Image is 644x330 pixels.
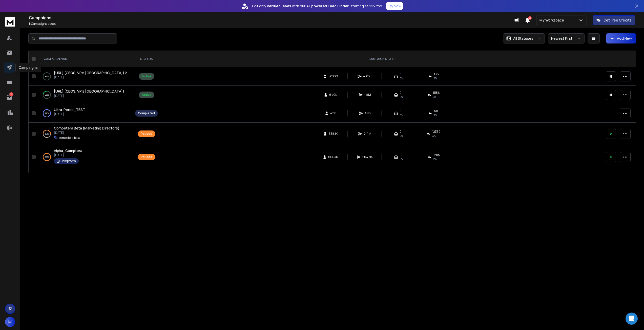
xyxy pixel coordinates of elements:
[363,74,372,78] span: 43225
[29,15,514,21] h1: Campaigns
[400,157,403,161] span: 0%
[388,4,401,9] p: Try Now
[539,18,566,23] p: My Workspace
[45,74,49,79] p: -8 %
[38,51,132,67] th: CAMPAIGN NAME
[45,131,49,136] p: 52 %
[54,94,124,98] p: [DATE]
[141,132,152,136] div: Paused
[432,134,436,138] span: 4 %
[433,91,440,95] span: 11156
[38,123,132,145] td: 52%Competera Beta (Marketing Directors)[DATE]competera beta
[45,92,49,97] p: 28 %
[5,317,15,327] button: M
[54,148,82,153] a: Alpha_Comptera
[132,51,161,67] th: STATUS
[626,313,638,325] div: Open Intercom Messenger
[54,107,85,112] a: Ultra-Perso_TEST
[329,132,338,136] span: 338.1K
[61,159,76,163] p: Competera
[400,76,403,80] span: 0%
[593,15,635,25] button: Get Free Credits
[138,111,155,115] div: Completed
[400,113,403,117] span: 0%
[29,22,514,26] p: Campaigns added
[54,126,119,131] a: Competera Beta (Marketing Directors)
[400,91,402,95] span: 0
[432,130,441,134] span: 12359
[400,153,402,157] span: 0
[434,109,438,113] span: 60
[54,148,82,153] span: Alpha_Comptera
[330,111,336,115] span: 4116
[386,2,403,10] button: Try Now
[38,104,132,123] td: 100%Ultra-Perso_TEST[DATE]
[54,89,124,94] span: [URL] (CEOS, VP's [GEOGRAPHIC_DATA])
[400,95,403,99] span: 0%
[306,4,349,9] strong: AI-powered Lead Finder,
[400,109,402,113] span: 0
[9,92,13,96] p: 3052
[513,36,533,41] p: All Statuses
[548,33,585,43] button: Newest First
[364,132,371,136] span: 2.4M
[54,153,82,157] p: [DATE]
[45,155,49,160] p: 98 %
[59,136,80,140] p: competera beta
[38,67,132,86] td: -8%[URL] (CEOS, VP's [GEOGRAPHIC_DATA]) 2[DATE]
[606,33,636,43] button: Add New
[329,93,337,97] span: 649K
[161,51,603,67] th: CAMPAIGN STATS
[400,134,403,138] span: 0%
[252,4,382,9] p: Get only with our starting at $22/mo
[433,153,440,157] span: 1285
[54,75,127,79] p: [DATE]
[328,74,338,78] span: 56992
[38,145,132,169] td: 98%Alpha_Comptera[DATE]Competera
[328,155,338,159] span: 60036
[5,17,15,27] img: logo
[365,111,371,115] span: 4116
[434,113,437,117] span: 1 %
[54,131,119,135] p: [DATE]
[433,157,437,161] span: 2 %
[29,21,31,26] span: 5
[4,92,14,102] a: 3052
[528,16,532,20] span: 50
[400,130,402,134] span: 0
[54,70,127,75] a: [URL] (CEOS, VP's [GEOGRAPHIC_DATA]) 2
[141,155,152,159] div: Paused
[142,93,151,97] div: Active
[15,63,41,72] div: Campaigns
[45,111,49,116] p: 100 %
[400,72,402,76] span: 0
[433,95,436,99] span: 2 %
[142,74,151,78] div: Active
[267,4,291,9] strong: verified leads
[604,18,632,23] p: Get Free Credits
[38,86,132,104] td: 28%[URL] (CEOS, VP's [GEOGRAPHIC_DATA])[DATE]
[54,112,85,116] p: [DATE]
[54,89,124,94] a: [URL] (CEOS, VP's [GEOGRAPHIC_DATA])
[434,76,437,80] span: 1 %
[362,155,373,159] span: 264.9K
[364,93,371,97] span: 1.8M
[434,72,439,76] span: 138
